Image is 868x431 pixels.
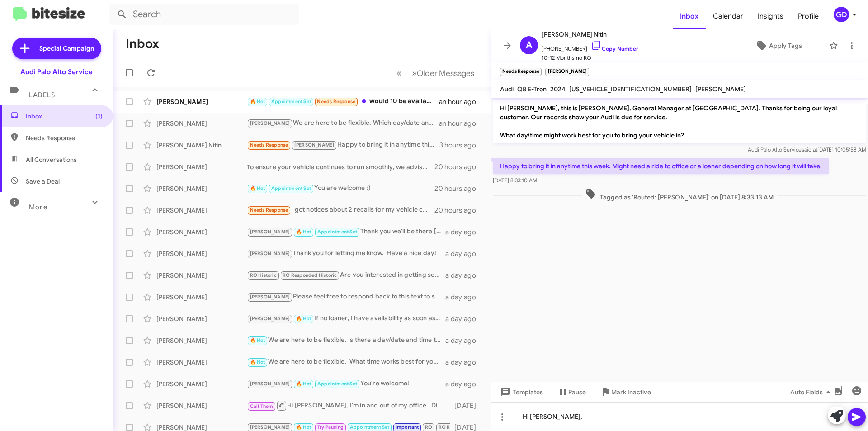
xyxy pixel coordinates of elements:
[12,38,101,59] a: Special Campaign
[250,381,290,387] span: [PERSON_NAME]
[445,227,483,237] div: a day ago
[250,120,290,126] span: [PERSON_NAME]
[283,272,337,278] span: RO Responded Historic
[750,3,791,29] a: Insights
[568,384,586,400] span: Pause
[783,384,841,400] button: Auto Fields
[250,424,290,430] span: [PERSON_NAME]
[593,384,658,400] button: Mark Inactive
[445,314,483,323] div: a day ago
[250,337,265,343] span: 🔥 Hot
[791,3,826,29] a: Profile
[296,424,311,430] span: 🔥 Hot
[748,146,866,153] span: Audi Palo Alto Service [DATE] 10:05:58 AM
[156,227,247,237] div: [PERSON_NAME]
[250,272,277,278] span: RO Historic
[769,38,802,54] span: Apply Tags
[500,85,514,93] span: Audi
[450,401,483,410] div: [DATE]
[39,44,94,53] span: Special Campaign
[156,206,247,215] div: [PERSON_NAME]
[247,270,445,280] div: Are you interested in getting scheduled for a service?
[439,119,483,128] div: an hour ago
[550,384,593,400] button: Pause
[126,37,159,51] h1: Inbox
[526,38,532,52] span: A
[156,141,247,150] div: [PERSON_NAME] Nitin
[250,207,288,213] span: Needs Response
[156,97,247,106] div: [PERSON_NAME]
[247,313,445,324] div: If no loaner, I have availability as soon as this afternoon.
[156,271,247,280] div: [PERSON_NAME]
[247,227,445,237] div: Thank you we'll be there [DATE]
[156,162,247,171] div: [PERSON_NAME]
[550,85,566,93] span: 2024
[250,142,288,148] span: Needs Response
[317,99,355,104] span: Needs Response
[247,205,434,215] div: I got notices about 2 recalls for my vehicle can you schedule those repairs? Do you have that inf...
[294,142,335,148] span: [PERSON_NAME]
[445,336,483,345] div: a day ago
[250,316,290,322] span: [PERSON_NAME]
[396,424,419,430] span: Important
[500,68,542,76] small: Needs Response
[156,379,247,388] div: [PERSON_NAME]
[439,424,473,430] span: RO Responded
[790,384,834,400] span: Auto Fields
[156,336,247,345] div: [PERSON_NAME]
[732,38,825,54] button: Apply Tags
[296,316,311,322] span: 🔥 Hot
[434,206,483,215] div: 20 hours ago
[156,119,247,128] div: [PERSON_NAME]
[109,4,299,25] input: Search
[493,100,866,143] p: Hi [PERSON_NAME], this is [PERSON_NAME], General Manager at [GEOGRAPHIC_DATA]. Thanks for being o...
[250,99,265,104] span: 🔥 Hot
[247,96,439,107] div: would 10 be available? i need to be back on campus for class right at 11:30
[26,177,60,186] span: Save a Deal
[591,45,638,52] a: Copy Number
[156,401,247,410] div: [PERSON_NAME]
[425,424,432,430] span: RO
[445,293,483,302] div: a day ago
[417,68,474,78] span: Older Messages
[247,357,445,367] div: We are here to be flexible. What time works best for you on which day?
[317,229,357,235] span: Appointment Set
[611,384,651,400] span: Mark Inactive
[434,162,483,171] div: 20 hours ago
[247,335,445,346] div: We are here to be flexible. Is there a day/date and time that will work best for you?
[247,183,434,194] div: You are welcome :)
[695,85,746,93] span: [PERSON_NAME]
[569,85,692,93] span: [US_VEHICLE_IDENTIFICATION_NUMBER]
[350,424,390,430] span: Appointment Set
[673,3,706,29] span: Inbox
[250,251,290,256] span: [PERSON_NAME]
[20,67,93,76] div: Audi Palo Alto Service
[250,403,274,409] span: Call Them
[247,162,434,171] div: To ensure your vehicle continues to run smoothly, we advise following this schedule for regular c...
[247,292,445,302] div: Please feel free to respond back to this text to schedule or call us at [PHONE_NUMBER] when you a...
[156,249,247,258] div: [PERSON_NAME]
[439,97,483,106] div: an hour ago
[247,118,439,128] div: We are here to be flexible. Which day/date and time works best for you?
[491,402,868,431] div: Hi [PERSON_NAME],
[26,155,77,164] span: All Conversations
[250,185,265,191] span: 🔥 Hot
[445,271,483,280] div: a day ago
[247,140,439,150] div: Happy to bring it in anytime this week. Might need a ride to office or a loaner depending on how ...
[517,85,547,93] span: Q8 E-Tron
[250,229,290,235] span: [PERSON_NAME]
[271,99,311,104] span: Appointment Set
[296,229,311,235] span: 🔥 Hot
[542,53,638,62] span: 10-12 Months no RO
[271,185,311,191] span: Appointment Set
[706,3,750,29] a: Calendar
[826,7,858,22] button: GD
[445,249,483,258] div: a day ago
[439,141,483,150] div: 3 hours ago
[247,379,445,389] div: You're welcome!
[156,184,247,193] div: [PERSON_NAME]
[29,203,47,211] span: More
